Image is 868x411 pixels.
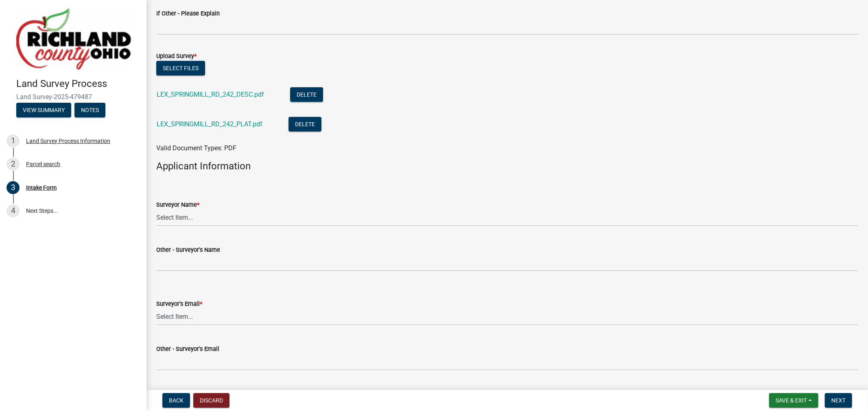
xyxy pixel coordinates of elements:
[289,117,321,132] button: Delete
[156,346,219,352] label: Other - Surveyor's Email
[162,393,190,408] button: Back
[156,202,199,208] label: Surveyor Name
[7,181,20,194] div: 3
[156,11,220,17] label: If Other - Please Explain
[7,158,20,171] div: 2
[156,61,205,76] button: Select files
[290,87,323,102] button: Delete
[26,161,60,167] div: Parcel search
[156,160,858,172] h4: Applicant Information
[16,103,71,117] button: View Summary
[193,393,230,408] button: Discard
[16,93,130,101] span: Land Survey-2025-479487
[7,204,20,217] div: 4
[825,393,852,408] button: Next
[26,138,110,144] div: Land Survey Process Information
[7,134,20,147] div: 1
[290,91,323,99] wm-modal-confirm: Delete Document
[16,9,131,69] img: Richland County, Ohio
[157,91,264,98] a: LEX_SPRINGMILL_RD_242_DESC.pdf
[831,397,846,404] span: Next
[289,121,321,129] wm-modal-confirm: Delete Document
[74,107,105,114] wm-modal-confirm: Notes
[156,301,202,307] label: Surveyor's Email
[74,103,105,117] button: Notes
[156,247,220,253] label: Other - Surveyor's Name
[156,144,236,152] span: Valid Document Types: PDF
[769,393,818,408] button: Save & Exit
[157,120,262,128] a: LEX_SPRINGMILL_RD_242_PLAT.pdf
[26,185,57,190] div: Intake Form
[776,397,807,404] span: Save & Exit
[16,107,71,114] wm-modal-confirm: Summary
[156,54,197,59] label: Upload Survey
[16,78,140,90] h4: Land Survey Process
[169,397,184,404] span: Back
